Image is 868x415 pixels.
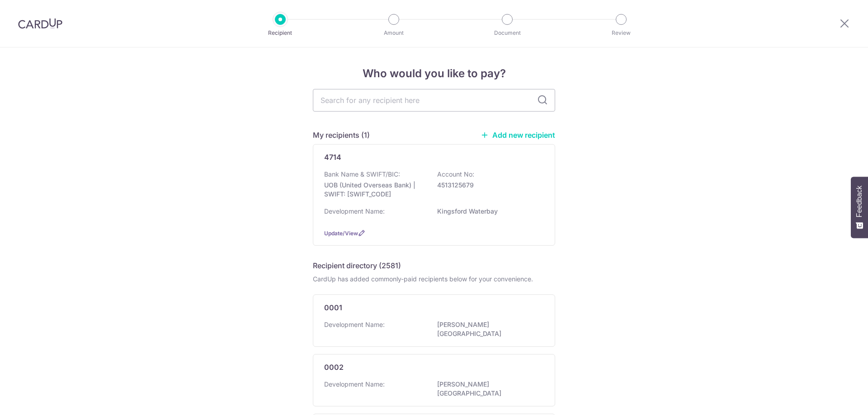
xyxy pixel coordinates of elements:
[313,260,401,271] h5: Recipient directory (2581)
[324,362,344,373] p: 0002
[437,207,538,216] p: Kingsford Waterbay
[18,18,62,29] img: CardUp
[474,28,541,37] p: Document
[324,230,358,237] a: Update/View
[313,130,370,140] h5: My recipients (1)
[324,170,400,179] p: Bank Name & SWIFT/BIC:
[855,186,863,217] span: Feedback
[313,275,555,284] div: CardUp has added commonly-paid recipients below for your convenience.
[481,131,555,140] a: Add new recipient
[324,302,342,313] p: 0001
[437,181,538,190] p: 4513125679
[324,207,385,216] p: Development Name:
[247,28,314,37] p: Recipient
[437,170,474,179] p: Account No:
[324,181,425,199] p: UOB (United Overseas Bank) | SWIFT: [SWIFT_CODE]
[313,65,555,82] h4: Who would you like to pay?
[437,320,538,338] p: [PERSON_NAME][GEOGRAPHIC_DATA]
[810,388,859,410] iframe: Opens a widget where you can find more information
[360,28,427,37] p: Amount
[324,152,341,163] p: 4714
[324,320,385,329] p: Development Name:
[851,177,868,238] button: Feedback - Show survey
[313,89,555,112] input: Search for any recipient here
[437,380,538,398] p: [PERSON_NAME][GEOGRAPHIC_DATA]
[588,28,655,37] p: Review
[324,380,385,389] p: Development Name:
